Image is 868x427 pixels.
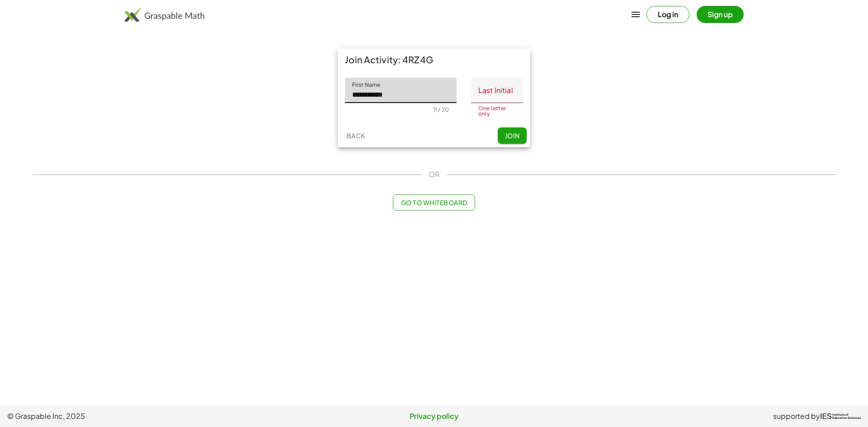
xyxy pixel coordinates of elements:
[697,6,744,23] button: Sign up
[505,131,519,140] span: Join
[646,6,689,23] button: Log in
[478,106,516,117] div: One letter only.
[401,198,467,206] span: Go to Whiteboard
[773,411,820,422] span: supported by
[498,127,527,144] button: Join
[346,131,365,140] span: Back
[393,194,475,211] button: Go to Whiteboard
[292,411,576,422] a: Privacy policy
[338,49,530,70] div: Join Activity: 4RZ4G
[7,411,292,422] span: © Graspable Inc, 2025
[433,106,449,113] div: 11 / 20
[341,127,370,144] button: Back
[820,411,861,422] a: IESInstitute ofEducation Sciences
[832,413,861,420] span: Institute of Education Sciences
[820,412,832,421] span: IES
[429,169,439,180] span: OR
